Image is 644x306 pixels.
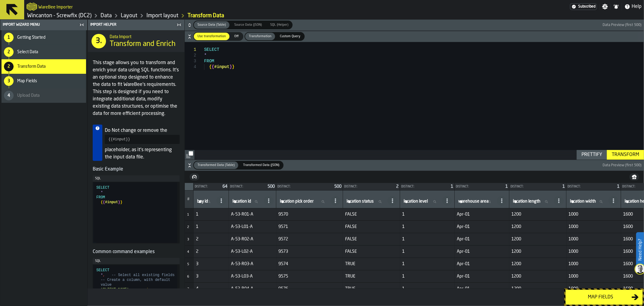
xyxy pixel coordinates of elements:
label: Need Help? [637,233,643,267]
label: button-switch-multi-SQL (Helper) [266,21,293,29]
span: 1200 [512,212,564,217]
div: 4 [4,91,14,100]
span: Apr-01 [457,249,507,254]
span: 4 [187,250,189,254]
span: A-53-R01-A [231,212,274,217]
div: 4 [185,64,196,70]
div: thumb [194,33,229,40]
span: 9576 [279,286,341,291]
div: thumb [194,21,229,29]
span: label [513,199,540,204]
span: 500 [268,184,275,189]
span: 1200 [512,262,564,266]
span: 1000 [569,212,619,217]
span: A-53-R02-A [231,237,274,242]
span: SELECT [96,186,109,190]
p: Do Not change or remove the [105,127,180,134]
span: -- Select all existing fields [111,273,175,277]
label: button-switch-multi-Transformed Data (JSON) [239,161,284,170]
span: 6 [187,275,189,278]
span: Help [632,3,642,10]
span: 1 [402,274,452,279]
div: StatList-item-Distinct: [343,183,400,190]
div: 2 [4,62,14,71]
span: 1 [402,249,452,254]
div: thumb [194,161,238,169]
input: label [512,198,553,206]
div: Import Helper [89,23,175,27]
span: value [101,283,111,287]
div: Distinct: [456,185,503,188]
input: label [402,198,441,206]
span: { [209,64,212,69]
div: SQL [95,259,177,263]
div: 3 [185,58,196,64]
input: label [457,198,496,206]
label: button-switch-multi-Transformation [245,32,276,41]
label: button-switch-multi-Source Data (Table) [193,21,230,29]
span: label [232,199,251,204]
span: { [101,200,103,204]
li: menu Getting Started [2,30,86,45]
span: A-53-L02-A [231,249,274,254]
span: 7 [187,288,189,291]
span: Transformed Data (JSON) [241,163,282,168]
span: Apr-01 [457,212,507,217]
span: Custom Query [277,34,303,39]
span: } [118,200,120,204]
span: #input [105,200,118,204]
span: Transformed Data (Table) [195,163,237,168]
span: 3 [196,262,226,266]
li: menu Select Data [2,45,86,59]
span: A-53-R03-A [231,262,274,266]
span: label [404,199,428,204]
input: label [569,198,607,206]
span: Transform Data [17,64,46,69]
span: SQL (Helper) [268,22,291,28]
div: 3 [4,76,14,86]
label: button-toggle-Close me [175,21,183,28]
span: consignee [138,288,157,292]
span: 1 [402,286,452,291]
span: 9575 [279,274,341,279]
span: Source Data (JSON) [232,22,264,28]
div: thumb [231,21,265,29]
a: link-to-/wh/i/63e073f5-5036-4912-aacb-dea34a669cb3 [27,12,91,19]
span: { [212,64,214,69]
div: thumb [239,161,283,169]
div: StatList-item-Distinct: [509,183,566,190]
span: 1 [402,224,452,229]
span: 4 [196,286,226,291]
span: 1 [196,224,226,229]
div: title-Transform and Enrich [88,30,184,52]
span: 1000 [569,237,619,242]
label: button-switch-multi-Custom Query [276,32,305,41]
div: 2 [185,53,196,58]
span: 9574 [279,262,341,266]
label: button-switch-multi-Off [230,32,243,41]
span: label [197,199,208,204]
a: link-to-/wh/i/63e073f5-5036-4912-aacb-dea34a669cb3/import/layout [187,12,224,19]
div: SQL [95,177,177,181]
div: Import Wizard Menu [2,23,78,27]
a: link-to-/wh/i/63e073f5-5036-4912-aacb-dea34a669cb3/data [101,12,112,19]
span: #input [214,64,229,69]
div: Prettify [579,151,604,158]
span: A-53-L01-A [231,224,274,229]
span: Upload Data [17,93,40,98]
span: 1200 [512,224,564,229]
div: Distinct: [277,185,332,188]
div: Distinct: [401,185,448,188]
label: button-toggle-Notifications [611,4,622,10]
span: TRUE [345,274,398,279]
pre: {{#input}} [105,135,180,144]
input: label [345,198,386,206]
span: Data Preview (first 500) [603,23,642,27]
div: Transform [609,151,642,158]
span: 1200 [512,286,564,291]
li: menu Upload Data [2,88,86,103]
span: as [131,288,135,292]
label: button-switch-multi-Transformed Data (Table) [193,161,239,170]
div: StatList-item-Distinct: [400,183,454,190]
span: 3 [187,238,189,241]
